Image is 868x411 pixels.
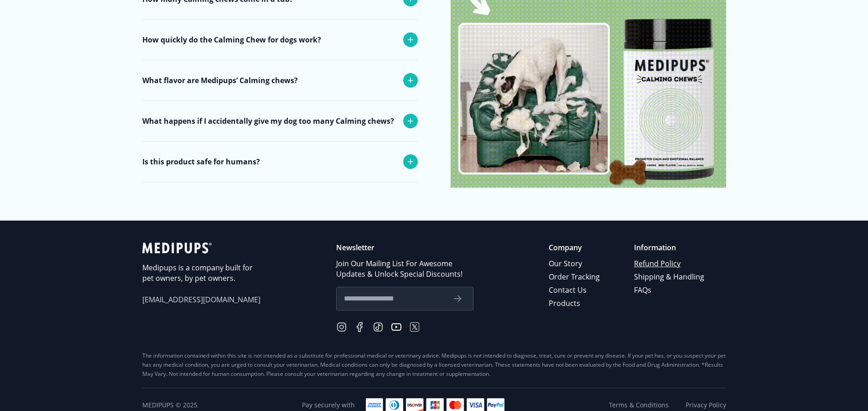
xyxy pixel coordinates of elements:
p: Company [549,242,601,253]
a: Our Story [549,257,601,270]
a: Contact Us [549,284,601,297]
div: We created our Calming Chews as an helpful, fast remedy. The ingredients have a calming effect on... [142,60,416,155]
p: Medipups is a company built for pet owners, by pet owners. [142,263,261,284]
div: Beef Flavored: Our chews will leave your pup begging for MORE! [142,100,416,130]
a: Privacy Policy [686,400,726,410]
p: Newsletter [336,242,473,253]
p: Information [634,242,706,253]
a: Refund Policy [634,257,706,270]
a: Terms & Conditions [609,400,669,410]
div: The information contained within this site is not intended as a substitute for professional medic... [142,351,726,379]
span: Medipups © 2025 [142,400,198,410]
span: [EMAIL_ADDRESS][DOMAIN_NAME] [142,295,261,305]
a: Order Tracking [549,270,601,284]
p: Is this product safe for humans? [142,156,260,167]
p: What happens if I accidentally give my dog too many Calming chews? [142,116,394,126]
div: All our products are intended to be consumed by dogs and are not safe for human consumption. Plea... [142,182,416,222]
a: Products [549,297,601,310]
p: Join Our Mailing List For Awesome Updates & Unlock Special Discounts! [336,258,473,279]
p: How quickly do the Calming Chew for dogs work? [142,34,321,45]
div: Please see a veterinarian as soon as possible if you accidentally give too many. If you’re unsure... [142,141,416,192]
div: Each tub contains 30 chews. [142,19,416,48]
a: Shipping & Handling [634,270,706,284]
span: Pay securely with [302,400,355,410]
p: What flavor are Medipups’ Calming chews? [142,75,298,86]
a: FAQs [634,284,706,297]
